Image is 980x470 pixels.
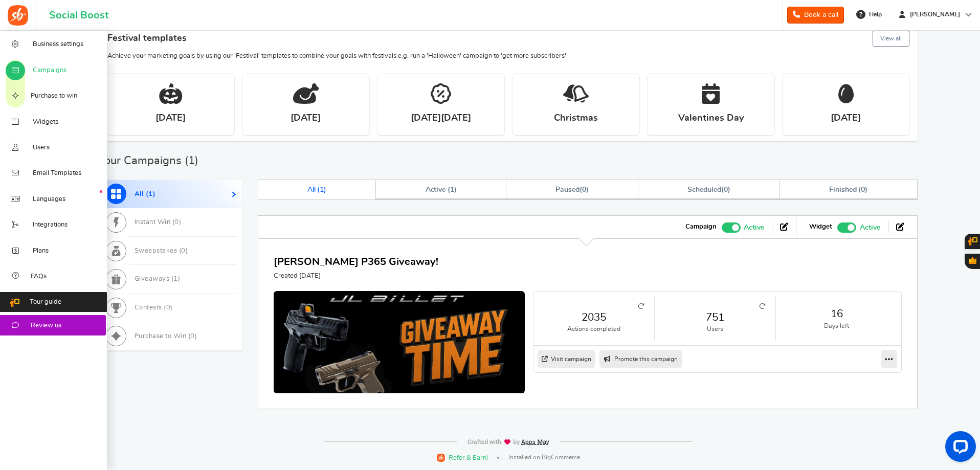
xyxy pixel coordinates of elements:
[786,322,887,330] small: Days left
[426,186,457,193] span: Active ( )
[801,221,888,233] li: Widget activated
[508,453,580,462] span: Installed on BigCommerce
[544,310,644,325] a: 2035
[554,112,598,125] strong: Christmas
[174,219,179,226] span: 0
[467,439,550,445] img: img-footer.webp
[829,186,867,193] span: Finished ( )
[599,350,682,368] a: Promote this campaign
[190,333,195,340] span: 0
[148,191,153,197] span: 1
[937,427,980,470] iframe: LiveChat chat widget
[33,40,83,49] span: Business settings
[687,186,721,193] span: Scheduled
[33,247,49,256] span: Plans
[969,257,976,264] span: Gratisfaction
[135,191,156,197] span: All ( )
[744,222,764,233] span: Active
[307,186,327,193] span: All ( )
[866,10,882,19] span: Help
[173,276,178,282] span: 1
[181,248,186,254] span: 0
[31,92,77,101] span: Purchase to win
[33,220,68,230] span: Integrations
[687,186,730,193] span: ( )
[166,304,171,311] span: 0
[274,257,438,267] a: [PERSON_NAME] P365 Giveaway!
[188,155,195,166] span: 1
[107,29,909,49] h4: Festival templates
[274,272,438,281] p: Created [DATE]
[497,457,499,459] span: |
[320,186,324,193] span: 1
[411,112,471,125] strong: [DATE][DATE]
[33,143,50,152] span: Users
[776,297,897,340] li: 16
[291,112,321,125] strong: [DATE]
[49,10,108,21] h1: Social Boost
[33,169,81,178] span: Email Templates
[965,254,980,269] button: Gratisfaction
[100,190,102,193] em: New
[450,186,454,193] span: 1
[30,298,61,307] span: Tour guide
[555,186,580,193] span: Paused
[155,112,186,125] strong: [DATE]
[31,272,47,281] span: FAQs
[787,7,844,24] a: Book a call
[31,321,61,330] span: Review us
[544,325,644,333] small: Actions completed
[33,118,58,127] span: Widgets
[33,66,66,75] span: Campaigns
[135,248,188,254] span: Sweepstakes ( )
[582,186,586,193] span: 0
[135,276,181,282] span: Giveaways ( )
[724,186,728,193] span: 0
[831,112,861,125] strong: [DATE]
[860,222,880,233] span: Active
[852,6,887,23] a: Help
[809,222,832,232] strong: Widget
[555,186,589,193] span: ( )
[437,453,488,462] a: Refer & Earn!
[665,310,765,325] a: 751
[873,31,909,47] button: View all
[861,186,865,193] span: 0
[678,112,744,125] strong: Valentines Day
[8,5,28,26] img: Social Boost
[135,219,182,226] span: Instant Win ( )
[135,304,173,311] span: Contests ( )
[33,195,65,204] span: Languages
[107,52,909,61] p: Achieve your marketing goals by using our 'Festival' templates to combine your goals with festiva...
[906,10,964,19] span: [PERSON_NAME]
[135,333,197,340] span: Purchase to Win ( )
[665,325,765,333] small: Users
[538,350,595,368] a: Visit campaign
[99,155,198,166] h2: Your Campaigns ( )
[685,222,717,232] strong: Campaign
